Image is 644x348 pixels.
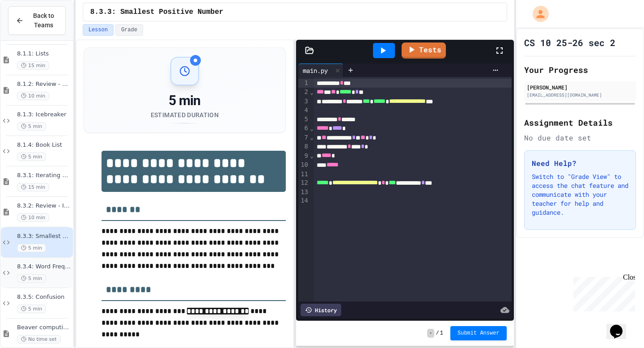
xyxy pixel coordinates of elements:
[4,4,62,57] div: Chat with us now!Close
[17,202,71,210] span: 8.3.2: Review - Iterating Through Lists
[8,6,66,35] button: Back to Teams
[17,263,71,271] span: 8.3.4: Word Frequency
[606,312,635,339] iframe: chat widget
[427,329,434,338] span: -
[524,64,636,76] h2: Your Progress
[17,274,46,283] span: 5 min
[309,89,314,96] span: Fold line
[524,116,636,129] h2: Assignment Details
[298,161,309,170] div: 10
[298,64,343,77] div: main.py
[17,141,71,149] span: 8.1.4: Book List
[17,244,46,252] span: 5 min
[402,42,446,59] a: Tests
[298,188,309,197] div: 13
[450,326,507,340] button: Submit Answer
[527,83,633,91] div: [PERSON_NAME]
[17,183,49,191] span: 15 min
[309,134,314,141] span: Fold line
[309,125,314,132] span: Fold line
[298,178,309,187] div: 12
[309,152,314,159] span: Fold line
[298,124,309,133] div: 6
[524,36,615,49] h1: CS 10 25-26 sec 2
[301,304,341,316] div: History
[298,152,309,161] div: 9
[17,293,71,301] span: 8.3.5: Confusion
[458,330,500,337] span: Submit Answer
[17,233,71,240] span: 8.3.3: Smallest Positive Number
[17,153,46,161] span: 5 min
[436,330,439,337] span: /
[298,196,309,205] div: 14
[532,158,628,169] h3: Need Help?
[298,106,309,115] div: 4
[298,66,332,75] div: main.py
[298,142,309,151] div: 8
[532,172,628,217] p: Switch to "Grade View" to access the chat feature and communicate with your teacher for help and ...
[17,81,71,88] span: 8.1.2: Review - Lists
[570,273,635,311] iframe: chat widget
[151,110,219,119] div: Estimated Duration
[115,24,143,36] button: Grade
[298,88,309,97] div: 2
[17,324,71,331] span: Beaver computing contest
[298,170,309,179] div: 11
[17,50,71,58] span: 8.1.1: Lists
[527,92,633,98] div: [EMAIL_ADDRESS][DOMAIN_NAME]
[524,132,636,143] div: No due date set
[17,305,46,313] span: 5 min
[298,115,309,124] div: 5
[83,24,114,36] button: Lesson
[29,11,58,30] span: Back to Teams
[298,133,309,142] div: 7
[151,93,219,109] div: 5 min
[523,4,551,24] div: My Account
[17,111,71,119] span: 8.1.3: Icebreaker
[298,97,309,106] div: 3
[17,61,49,70] span: 15 min
[17,92,49,100] span: 10 min
[298,79,309,88] div: 1
[440,330,443,337] span: 1
[17,122,46,131] span: 5 min
[17,172,71,179] span: 8.3.1: Iterating Through Lists
[17,335,61,344] span: No time set
[90,7,224,17] span: 8.3.3: Smallest Positive Number
[17,213,49,222] span: 10 min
